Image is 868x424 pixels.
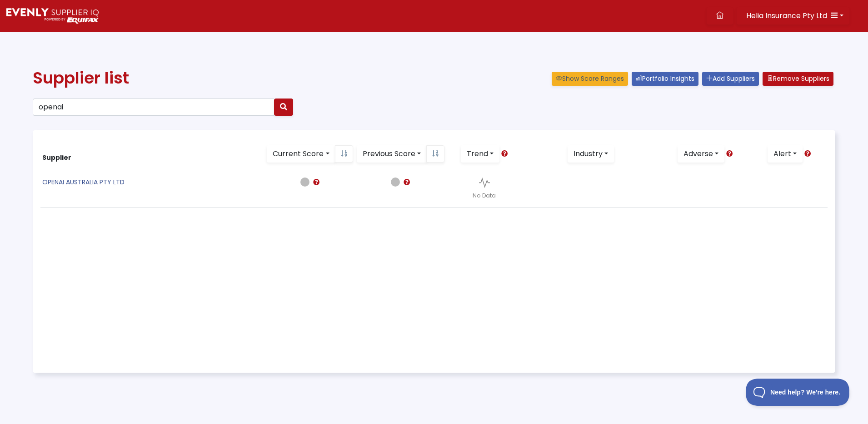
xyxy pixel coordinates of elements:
[461,145,499,163] a: Trend
[267,145,353,163] div: Button group with nested dropdown
[335,145,353,163] a: Sort By Ascending Score
[473,192,496,199] small: No Data
[678,145,724,163] a: Adverse
[42,177,125,187] a: OPENAI AUSTRALIA PTY LTD
[33,99,274,116] input: Search your supplier list
[768,145,803,163] a: Alert
[632,72,698,86] a: Portfolio Insights
[702,72,759,86] a: Add Suppliers
[746,379,850,406] iframe: Toggle Customer Support
[568,145,614,163] a: Industry
[357,145,444,163] div: Button group with nested dropdown
[40,138,265,170] th: Supplier
[763,72,833,86] button: Remove Suppliers
[552,72,628,86] button: Show Score Ranges
[267,145,335,163] a: Current Score
[426,145,444,163] a: Sort By Ascending Score
[746,10,827,21] span: Helia Insurance Pty Ltd
[33,66,129,89] span: Supplier list
[6,8,99,24] img: Supply Predict
[737,7,849,25] button: Helia Insurance Pty Ltd
[357,145,427,163] a: Previous Score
